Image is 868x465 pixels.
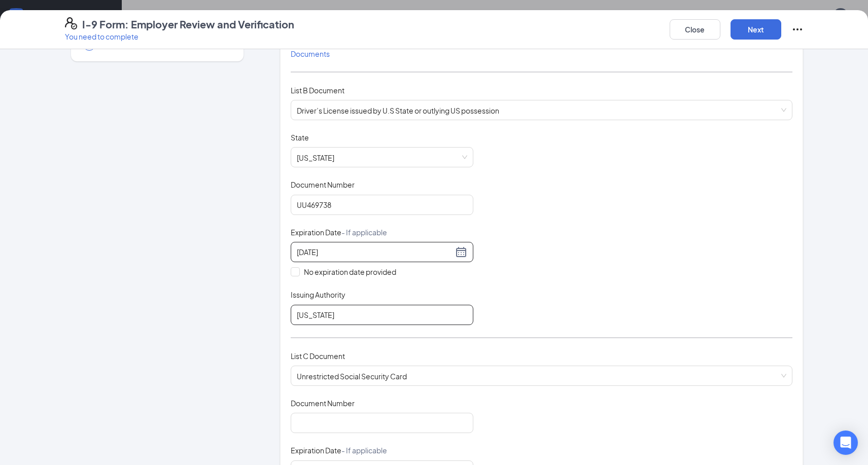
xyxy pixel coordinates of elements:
[791,23,804,35] svg: Ellipses
[341,446,387,455] span: - If applicable
[291,132,309,142] span: State
[65,17,77,29] svg: FormI9EVerifyIcon
[65,31,294,42] p: You need to complete
[291,398,355,408] span: Document Number
[291,290,345,300] span: Issuing Authority
[341,228,387,237] span: - If applicable
[291,351,345,361] span: List C Document
[731,19,781,40] button: Next
[670,19,720,40] button: Close
[297,100,786,120] span: Driver’s License issued by U.S State or outlying US possession
[291,86,344,95] span: List B Document
[300,266,400,277] span: No expiration date provided
[297,246,453,258] input: 05/18/2030
[834,431,858,455] div: Open Intercom Messenger
[82,17,294,31] h4: I-9 Form: Employer Review and Verification
[291,445,387,455] span: Expiration Date
[291,227,387,237] span: Expiration Date
[291,180,355,190] span: Document Number
[297,366,786,385] span: Unrestricted Social Security Card
[297,148,467,167] span: Ohio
